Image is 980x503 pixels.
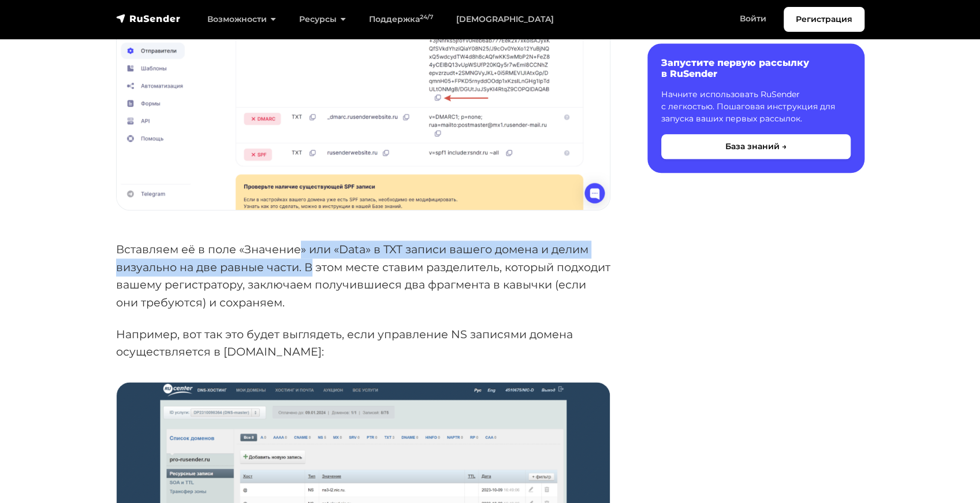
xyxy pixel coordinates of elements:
sup: 24/7 [420,13,433,21]
a: [DEMOGRAPHIC_DATA] [445,8,565,31]
h6: Запустите первую рассылку в RuSender [661,57,851,79]
a: Регистрация [784,7,865,32]
a: Войти [728,7,778,31]
a: Запустите первую рассылку в RuSender Начните использовать RuSender с легкостью. Пошаговая инструк... [647,43,865,173]
a: Ресурсы [288,8,357,31]
img: RuSender [116,13,181,24]
button: База знаний → [661,134,851,159]
a: Поддержка24/7 [357,8,445,31]
p: Вставляем её в поле «Значение» или «Data» в TXT записи вашего домена и делим визуально на две рав... [116,241,610,312]
p: Например, вот так это будет выглядеть, если управление NS записями домена осуществляется в [DOMAI... [116,326,610,361]
p: Начните использовать RuSender с легкостью. Пошаговая инструкция для запуска ваших первых рассылок. [661,88,851,125]
a: Возможности [196,8,288,31]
